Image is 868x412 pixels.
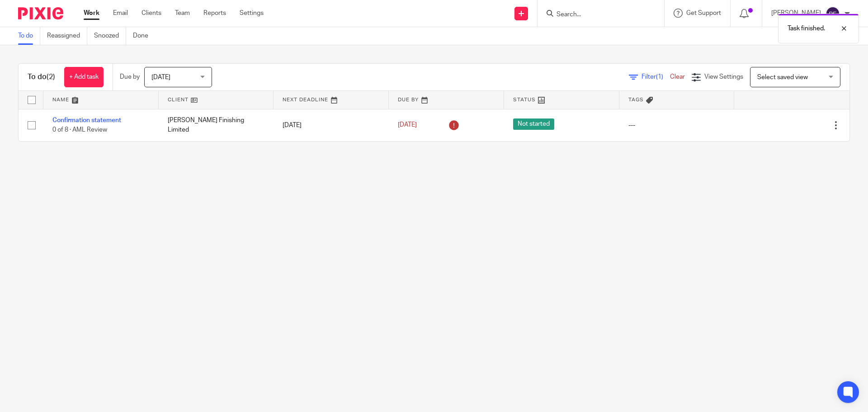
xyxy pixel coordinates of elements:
[28,72,55,82] h1: To do
[52,117,121,123] a: Confirmation statement
[826,6,840,21] img: svg%3E
[175,9,190,18] a: Team
[398,122,417,128] span: [DATE]
[513,118,554,130] span: Not started
[203,9,226,18] a: Reports
[642,74,670,80] span: Filter
[113,9,128,18] a: Email
[274,109,389,141] td: [DATE]
[47,73,55,81] span: (2)
[47,27,87,45] a: Reassigned
[788,24,825,33] p: Task finished.
[84,9,99,18] a: Work
[656,74,663,80] span: (1)
[628,97,644,102] span: Tags
[704,74,743,80] span: View Settings
[64,67,104,87] a: + Add task
[240,9,264,18] a: Settings
[670,74,685,80] a: Clear
[151,74,170,81] span: [DATE]
[159,109,274,141] td: [PERSON_NAME] Finishing Limited
[18,27,40,45] a: To do
[142,9,161,18] a: Clients
[120,72,140,81] p: Due by
[757,74,808,81] span: Select saved view
[628,121,726,130] div: ---
[52,127,107,133] span: 0 of 8 · AML Review
[94,27,126,45] a: Snoozed
[133,27,155,45] a: Done
[18,7,63,19] img: Pixie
